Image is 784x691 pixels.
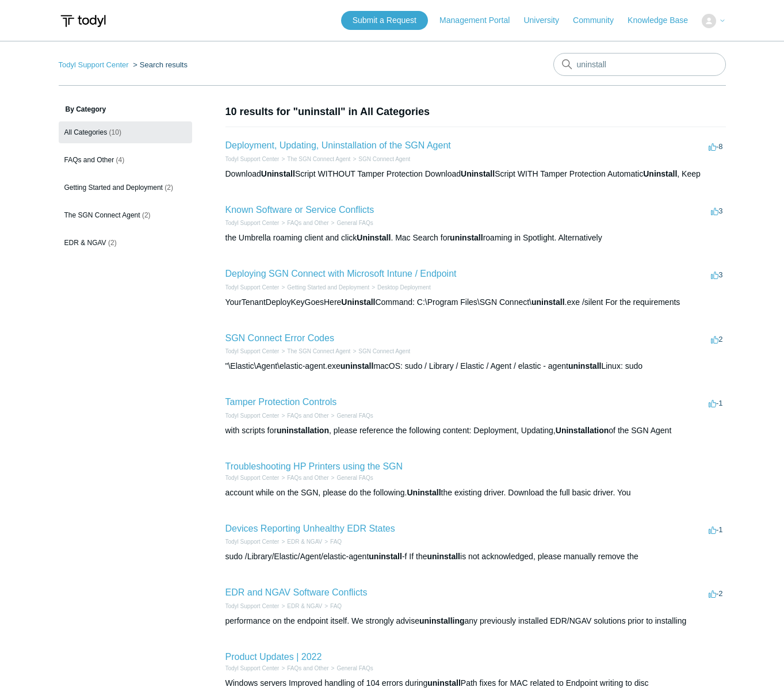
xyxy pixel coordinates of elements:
[59,177,192,198] a: Getting Started and Deployment (2)
[225,168,726,180] div: Download Script WITHOUT Tamper Protection Download Script WITH Tamper Protection Automatic , Keep
[287,475,328,481] a: FAQs and Other
[709,589,723,598] span: -2
[59,60,131,69] li: Todyl Support Center
[279,537,322,546] li: EDR & NGAV
[59,149,192,171] a: FAQs and Other (4)
[341,297,375,307] em: Uninstall
[225,397,337,407] a: Tamper Protection Controls
[225,347,280,356] li: Todyl Support Center
[329,474,373,482] li: General FAQs
[225,104,726,120] h1: 10 results for "uninstall" in All Categories
[450,233,483,242] em: uninstall
[225,413,280,419] a: Todyl Support Center
[64,156,114,164] span: FAQs and Other
[225,487,726,499] div: account while on the SGN, please do the following. the existing driver. Download the full basic d...
[225,551,726,563] div: sudo /Library/Elastic/Agent/elastic-agent -f If the is not acknowledged, please manually remove the
[109,128,121,136] span: (10)
[225,603,280,609] a: Todyl Support Center
[225,677,726,689] div: Windows servers Improved handling of 104 errors during Path fixes for MAC related to Endpoint wri...
[461,169,495,178] em: Uninstall
[341,11,428,30] a: Submit a Request
[225,296,726,308] div: YourTenantDeployKeyGoesHere Command: C:\Program Files\SGN Connect\ .exe /silent For the requirements
[225,269,457,278] a: Deploying SGN Connect with Microsoft Intune / Endpoint
[225,232,726,244] div: the Umbrella roaming client and click . Mac Search for roaming in Spotlight. Alternatively
[225,652,322,662] a: Product Updates | 2022
[225,665,280,671] a: Todyl Support Center
[279,283,369,292] li: Getting Started and Deployment
[277,426,329,435] em: uninstallation
[427,552,460,561] em: uninstall
[225,220,280,226] a: Todyl Support Center
[225,602,280,610] li: Todyl Support Center
[64,211,140,219] span: The SGN Connect Agent
[322,602,342,610] li: FAQ
[287,156,350,162] a: The SGN Connect Agent
[643,169,677,178] em: Uninstall
[225,537,280,546] li: Todyl Support Center
[225,333,334,343] a: SGN Connect Error Codes
[59,104,192,114] h3: By Category
[279,474,328,482] li: FAQs and Other
[329,411,373,420] li: General FAQs
[64,239,106,247] span: EDR & NGAV
[628,14,699,26] a: Knowledge Base
[225,425,726,437] div: with scripts for , please reference the following content: Deployment, Updating, of the SGN Agent
[350,347,410,356] li: SGN Connect Agent
[369,552,402,561] em: uninstall
[59,60,129,69] a: Todyl Support Center
[225,219,280,227] li: Todyl Support Center
[279,602,322,610] li: EDR & NGAV
[350,155,410,163] li: SGN Connect Agent
[568,361,602,371] em: uninstall
[131,60,188,69] li: Search results
[225,475,280,481] a: Todyl Support Center
[322,537,342,546] li: FAQ
[341,361,374,371] em: uninstall
[225,615,726,627] div: performance on the endpoint itself. We strongly advise any previously installed EDR/NGAV solution...
[439,14,521,26] a: Management Portal
[711,207,722,215] span: 3
[279,664,328,673] li: FAQs and Other
[225,205,374,215] a: Known Software or Service Conflicts
[59,10,108,32] img: Todyl Support Center Help Center home page
[225,156,280,162] a: Todyl Support Center
[279,219,328,227] li: FAQs and Other
[261,169,295,178] em: Uninstall
[225,587,368,597] a: EDR and NGAV Software Conflicts
[287,413,328,419] a: FAQs and Other
[165,184,173,192] span: (2)
[523,14,570,26] a: University
[59,204,192,226] a: The SGN Connect Agent (2)
[116,156,125,164] span: (4)
[336,475,373,481] a: General FAQs
[336,413,373,419] a: General FAQs
[64,184,163,192] span: Getting Started and Deployment
[711,335,722,343] span: 2
[225,360,726,372] div: "\Elastic\Agent\elastic-agent.exe macOS: sudo / Library / Elastic / Agent / elastic - agent Linux...
[225,411,280,420] li: Todyl Support Center
[329,664,373,673] li: General FAQs
[358,156,410,162] a: SGN Connect Agent
[369,283,431,292] li: Desktop Deployment
[225,461,403,471] a: Troubleshooting HP Printers using the SGN
[573,14,625,26] a: Community
[287,348,350,354] a: The SGN Connect Agent
[709,525,723,534] span: -1
[330,539,342,545] a: FAQ
[556,426,609,435] em: Uninstallation
[419,616,465,625] em: uninstalling
[531,297,565,307] em: uninstall
[59,232,192,254] a: EDR & NGAV (2)
[357,233,391,242] em: Uninstall
[711,270,722,279] span: 3
[553,53,726,76] input: Search
[330,603,342,609] a: FAQ
[225,283,280,292] li: Todyl Support Center
[225,140,451,150] a: Deployment, Updating, Uninstallation of the SGN Agent
[225,348,280,354] a: Todyl Support Center
[225,539,280,545] a: Todyl Support Center
[287,665,328,671] a: FAQs and Other
[407,488,441,497] em: Uninstall
[279,155,350,163] li: The SGN Connect Agent
[709,142,723,151] span: -8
